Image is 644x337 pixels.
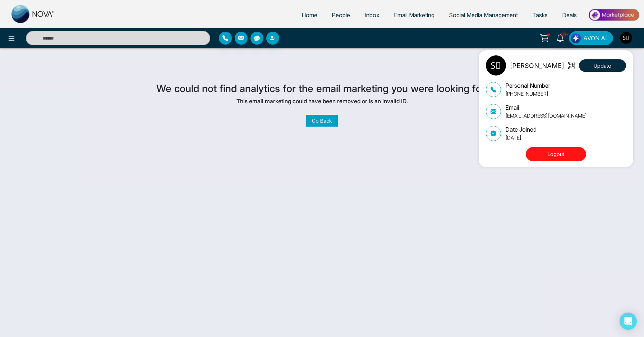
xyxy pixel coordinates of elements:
button: Logout [526,147,586,161]
p: [EMAIL_ADDRESS][DOMAIN_NAME] [505,112,587,119]
p: [PERSON_NAME] [510,61,564,70]
div: Open Intercom Messenger [620,313,637,330]
p: [PHONE_NUMBER] [505,90,550,97]
p: [DATE] [505,134,537,141]
p: Date Joined [505,125,537,134]
p: Personal Number [505,81,550,90]
button: Update [579,59,626,72]
p: Email [505,103,587,112]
